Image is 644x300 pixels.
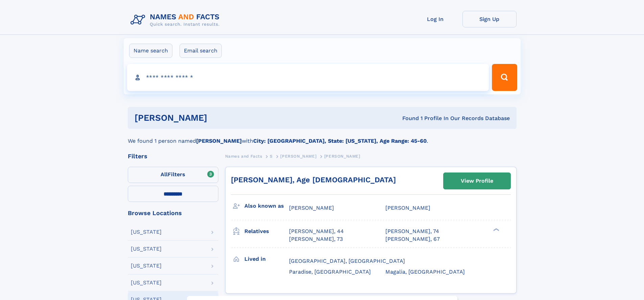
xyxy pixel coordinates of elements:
[270,152,273,160] a: S
[462,11,517,27] a: Sign Up
[231,176,396,184] a: [PERSON_NAME], Age [DEMOGRAPHIC_DATA]
[289,205,334,211] span: [PERSON_NAME]
[244,200,289,212] h3: Also known as
[131,280,162,285] div: [US_STATE]
[492,64,517,91] button: Search Button
[128,153,218,159] div: Filters
[492,228,500,232] div: ❯
[180,44,222,58] label: Email search
[161,171,168,178] span: All
[128,210,218,216] div: Browse Locations
[280,152,316,160] a: [PERSON_NAME]
[128,129,517,145] div: We found 1 person named with .
[225,152,262,160] a: Names and Facts
[128,167,218,183] label: Filters
[127,64,489,91] input: search input
[289,269,371,275] span: Paradise, [GEOGRAPHIC_DATA]
[305,115,510,122] div: Found 1 Profile In Our Records Database
[196,138,242,144] b: [PERSON_NAME]
[131,229,162,235] div: [US_STATE]
[385,205,430,211] span: [PERSON_NAME]
[244,253,289,265] h3: Lived in
[385,235,440,243] a: [PERSON_NAME], 67
[444,173,510,189] a: View Profile
[385,228,439,235] a: [PERSON_NAME], 74
[289,235,343,243] a: [PERSON_NAME], 73
[324,154,360,159] span: [PERSON_NAME]
[289,258,405,264] span: [GEOGRAPHIC_DATA], [GEOGRAPHIC_DATA]
[128,11,225,29] img: Logo Names and Facts
[135,114,305,122] h1: [PERSON_NAME]
[131,246,162,252] div: [US_STATE]
[131,263,162,269] div: [US_STATE]
[270,154,273,159] span: S
[385,269,465,275] span: Magalia, [GEOGRAPHIC_DATA]
[129,44,172,58] label: Name search
[408,11,462,27] a: Log In
[253,138,427,144] b: City: [GEOGRAPHIC_DATA], State: [US_STATE], Age Range: 45-60
[461,173,493,189] div: View Profile
[289,228,344,235] a: [PERSON_NAME], 44
[244,226,289,237] h3: Relatives
[280,154,316,159] span: [PERSON_NAME]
